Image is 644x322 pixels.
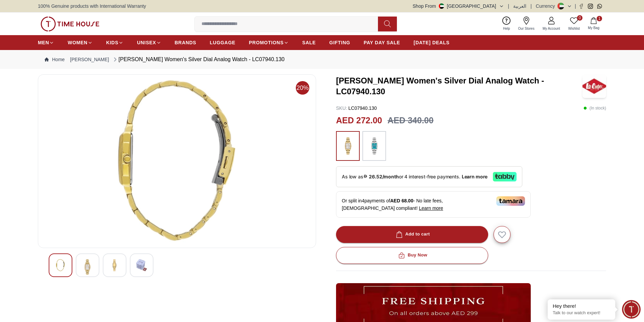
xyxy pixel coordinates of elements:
a: WOMEN [68,36,93,49]
span: AED 68.00 [390,198,413,203]
div: Add to cart [395,230,430,238]
button: العربية [513,3,526,9]
span: Help [500,26,513,31]
span: My Account [540,26,563,31]
img: Lee Cooper Women's Silver Dial Analog Watch - LC07940.130 [582,74,606,98]
img: United Arab Emirates [439,3,444,9]
span: WOMEN [68,39,88,46]
img: ... [366,134,383,157]
a: Facebook [579,4,584,9]
span: 20% [296,81,309,95]
a: Whatsapp [597,4,602,9]
span: GIFTING [329,39,350,46]
span: Learn more [419,205,443,211]
img: Lee Cooper Women's Silver Dial Analog Watch - LC07940.130 [109,259,121,271]
img: Lee Cooper Women's Silver Dial Analog Watch - LC07940.130 [81,259,94,275]
nav: Breadcrumb [38,50,606,69]
div: Hey there! [553,303,610,309]
span: [DATE] DEALS [414,39,450,46]
h3: AED 340.00 [387,114,433,127]
span: 1 [597,16,602,21]
span: UNISEX [137,39,156,46]
a: PROMOTIONS [249,36,289,49]
a: SALE [302,36,316,49]
img: Lee Cooper Women's Silver Dial Analog Watch - LC07940.130 [44,80,310,242]
span: 0 [577,15,582,21]
div: Currency [536,3,558,9]
img: ... [339,134,356,157]
a: [PERSON_NAME] [70,56,109,63]
img: ... [41,17,99,31]
span: My Bag [585,25,602,30]
a: Help [499,15,514,32]
span: | [530,3,532,9]
button: Buy Now [336,247,488,264]
span: KIDS [106,39,118,46]
a: MEN [38,36,54,49]
h3: [PERSON_NAME] Women's Silver Dial Analog Watch - LC07940.130 [336,75,582,97]
span: 100% Genuine products with International Warranty [38,3,146,9]
div: Chat Widget [622,300,641,319]
img: Lee Cooper Women's Silver Dial Analog Watch - LC07940.130 [136,259,148,271]
a: LUGGAGE [210,36,236,49]
a: Our Stores [514,15,539,32]
a: Home [45,56,65,63]
img: Lee Cooper Women's Silver Dial Analog Watch - LC07940.130 [54,259,67,271]
p: Talk to our watch expert! [553,310,610,316]
span: | [575,3,576,9]
span: Our Stores [516,26,537,31]
span: MEN [38,39,49,46]
span: PROMOTIONS [249,39,284,46]
a: [DATE] DEALS [414,36,450,49]
a: Instagram [588,4,593,9]
a: GIFTING [329,36,350,49]
a: KIDS [106,36,123,49]
div: Or split in 4 payments of - No late fees, [DEMOGRAPHIC_DATA] compliant! [336,191,531,218]
span: BRANDS [175,39,196,46]
span: Wishlist [566,26,582,31]
div: [PERSON_NAME] Women's Silver Dial Analog Watch - LC07940.130 [112,55,285,64]
img: Tamara [496,196,525,206]
a: 0Wishlist [564,15,584,32]
span: | [508,3,509,9]
span: SKU : [336,105,347,111]
a: BRANDS [175,36,196,49]
h2: AED 272.00 [336,114,382,127]
span: LUGGAGE [210,39,236,46]
p: LC07940.130 [336,105,377,112]
button: 1My Bag [584,16,603,32]
div: Buy Now [397,251,427,259]
p: ( In stock ) [583,105,606,112]
button: Add to cart [336,226,488,243]
button: Shop From[GEOGRAPHIC_DATA] [413,3,504,9]
span: PAY DAY SALE [364,39,400,46]
a: PAY DAY SALE [364,36,400,49]
a: UNISEX [137,36,161,49]
span: SALE [302,39,316,46]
